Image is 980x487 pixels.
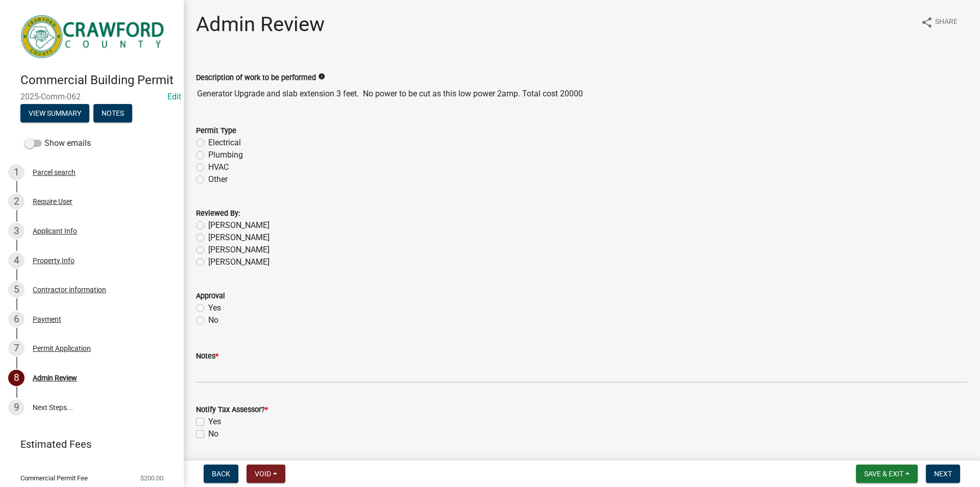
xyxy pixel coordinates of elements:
div: 4 [8,252,24,269]
label: Plumbing [208,149,243,161]
div: Parcel search [33,169,76,176]
label: Description of work to be performed [196,74,316,82]
label: Notify Tax Assessor? [196,406,268,414]
label: Approval [196,293,225,300]
span: $200.00 [140,475,163,481]
div: Payment [33,316,61,323]
div: Property Info [33,257,75,264]
div: 5 [8,281,24,298]
label: Yes [208,416,221,428]
div: Require User [33,198,72,205]
h4: Commercial Building Permit [20,73,176,88]
wm-modal-confirm: Notes [93,110,132,118]
label: Reviewed By: [196,210,240,217]
button: shareShare [913,12,966,32]
label: HVAC [208,161,229,173]
button: Save & Exit [856,465,918,483]
i: share [921,16,933,29]
div: 9 [8,399,24,416]
label: Other [208,173,228,186]
label: Electrical [208,137,241,149]
span: Next [934,470,952,478]
span: Back [212,470,230,478]
span: Void [255,470,271,478]
div: 8 [8,370,24,386]
div: 2 [8,193,24,210]
div: 1 [8,164,24,181]
span: 2025-Comm-062 [20,92,163,101]
wm-modal-confirm: Summary [20,110,89,118]
span: Save & Exit [864,470,903,478]
span: Share [935,16,958,29]
button: Back [204,465,238,483]
div: Contractor information [33,286,106,293]
div: Admin Review [33,374,77,381]
label: Yes [208,302,221,314]
button: Notes [93,104,132,122]
wm-modal-confirm: Edit Application Number [167,92,181,101]
img: Crawford County, Georgia [20,11,167,62]
span: Commercial Permit Fee [20,475,88,481]
div: 3 [8,223,24,239]
h1: Admin Review [196,12,325,37]
label: Show emails [24,137,91,149]
label: Permit Type [196,127,236,135]
label: [PERSON_NAME] [208,232,269,244]
div: 7 [8,340,24,356]
div: 6 [8,311,24,327]
label: [PERSON_NAME] [208,244,269,256]
button: Next [926,465,960,483]
label: [PERSON_NAME] [208,219,269,232]
label: No [208,428,218,440]
label: [PERSON_NAME] [208,256,269,268]
label: Notes [196,353,218,360]
div: Applicant Info [33,227,77,235]
a: Estimated Fees [8,434,167,454]
label: No [208,314,218,326]
a: Edit [167,92,181,101]
button: View Summary [20,104,89,122]
i: info [318,73,325,80]
div: Permit Application [33,345,91,352]
button: Void [247,465,285,483]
